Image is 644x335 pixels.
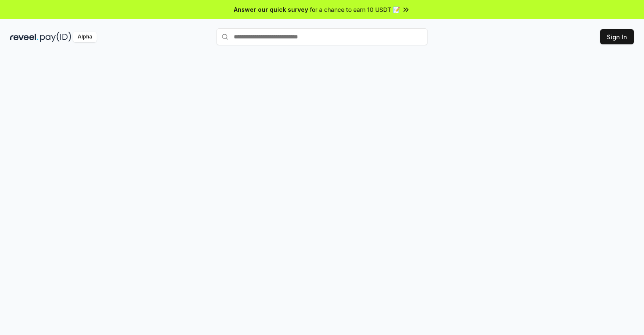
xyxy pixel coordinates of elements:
[73,32,97,42] div: Alpha
[40,32,71,42] img: pay_id
[234,5,308,14] span: Answer our quick survey
[600,29,634,44] button: Sign In
[10,32,38,42] img: reveel_dark
[310,5,400,14] span: for a chance to earn 10 USDT 📝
